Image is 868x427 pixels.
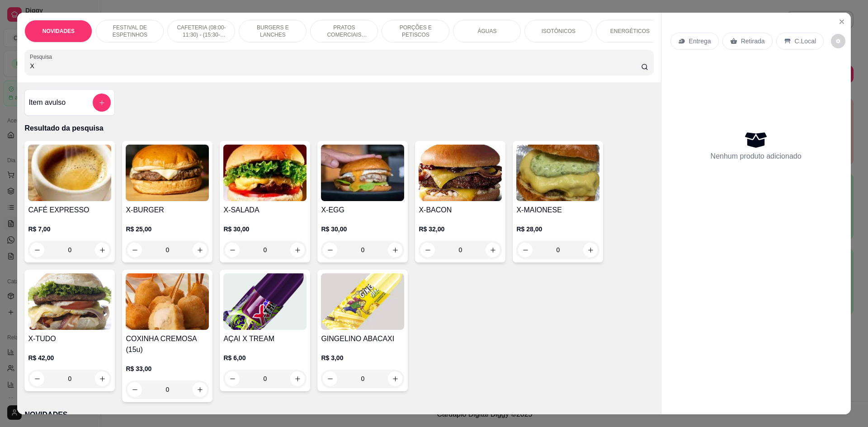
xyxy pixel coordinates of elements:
button: increase-product-quantity [290,371,305,386]
p: R$ 30,00 [321,225,404,234]
button: decrease-product-quantity [30,243,44,257]
label: Pesquisa [30,53,55,61]
p: R$ 28,00 [516,225,599,234]
p: Nenhum produto adicionado [711,151,802,162]
p: R$ 3,00 [321,353,404,362]
button: increase-product-quantity [193,382,207,397]
button: add-separate-item [93,94,111,112]
button: decrease-product-quantity [831,34,845,48]
p: ISOTÔNICOS [542,28,576,35]
button: decrease-product-quantity [127,382,142,397]
p: FESTIVAL DE ESPETINHOS [104,24,156,38]
h4: GINGELINO ABACAXI [321,333,404,344]
img: product-image [223,145,307,201]
h4: X-MAIONESE [516,205,599,216]
p: CAFETERIA (08:00-11:30) - (15:30-18:00) [175,24,227,38]
button: increase-product-quantity [95,243,109,257]
p: R$ 6,00 [223,353,307,362]
p: ÁGUAS [477,28,496,35]
button: increase-product-quantity [95,371,109,386]
button: decrease-product-quantity [225,371,240,386]
p: PRATOS COMERCIAIS (11:30-15:30) [318,24,370,38]
img: product-image [516,145,599,201]
h4: CAFÉ EXPRESSO [28,205,111,216]
p: R$ 25,00 [126,225,209,234]
h4: X-SALADA [223,205,307,216]
p: BURGERS E LANCHES [246,24,299,38]
p: R$ 32,00 [419,225,502,234]
h4: COXINHA CREMOSA (15u) [126,333,209,355]
button: increase-product-quantity [388,371,402,386]
h4: Item avulso [28,97,66,108]
p: PORÇÕES E PETISCOS [389,24,442,38]
p: Retirada [741,37,765,46]
p: Resultado da pesquisa [24,123,653,134]
img: product-image [126,273,209,330]
button: Close [835,14,849,29]
h4: AÇAI X TREAM [223,333,307,344]
img: product-image [28,273,111,330]
h4: X-BURGER [126,205,209,216]
img: product-image [321,145,404,201]
img: product-image [321,273,404,330]
p: NOVIDADES [24,409,653,420]
p: Entrega [689,37,711,46]
img: product-image [419,145,502,201]
h4: X-BACON [419,205,502,216]
p: NOVIDADES [42,28,75,35]
p: R$ 7,00 [28,225,111,234]
p: C.Local [795,37,816,46]
p: ENERGÉTICOS [610,28,650,35]
button: decrease-product-quantity [323,371,337,386]
img: product-image [223,273,307,330]
p: R$ 33,00 [126,364,209,373]
button: decrease-product-quantity [30,371,44,386]
p: R$ 30,00 [223,225,307,234]
h4: X-EGG [321,205,404,216]
input: Pesquisa [30,61,641,70]
img: product-image [28,145,111,201]
h4: X-TUDO [28,333,111,344]
img: product-image [126,145,209,201]
p: R$ 42,00 [28,353,111,362]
